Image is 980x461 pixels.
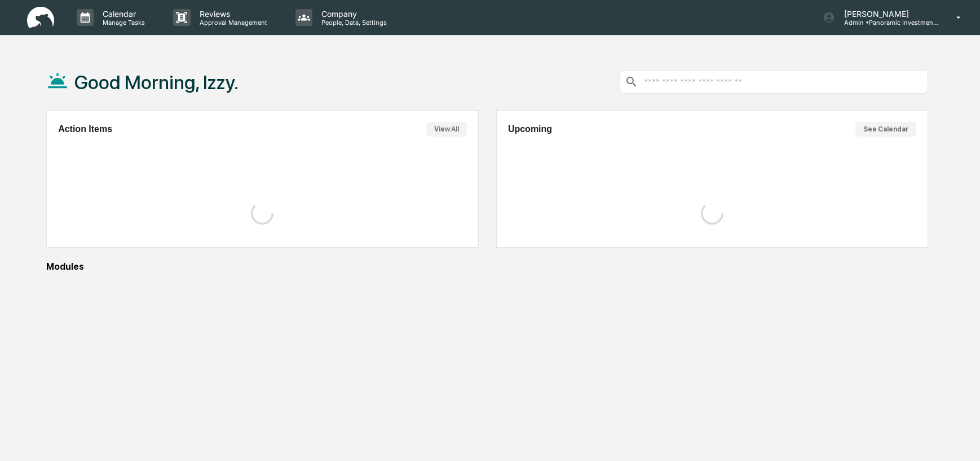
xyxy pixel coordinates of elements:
p: Approval Management [191,19,273,27]
h2: Action Items [58,124,112,134]
button: View All [426,122,467,137]
h2: Upcoming [508,124,552,134]
p: Calendar [94,9,151,19]
p: [PERSON_NAME] [835,9,940,19]
p: Reviews [191,9,273,19]
button: See Calendar [855,122,916,137]
p: Manage Tasks [94,19,151,27]
p: Company [312,9,392,19]
p: Admin • Panoramic Investment Advisors [835,19,940,27]
img: logo [27,7,54,29]
h1: Good Morning, Izzy. [74,71,239,94]
div: Modules [46,261,928,272]
p: People, Data, Settings [312,19,392,27]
